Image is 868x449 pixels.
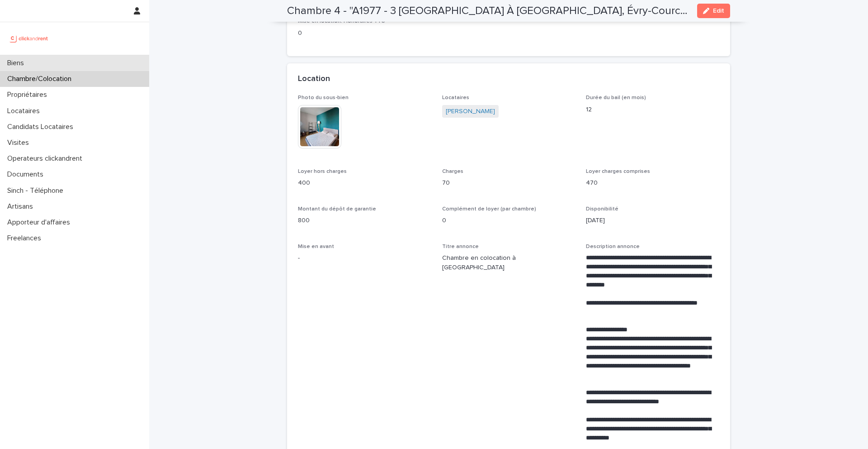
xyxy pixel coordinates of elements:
p: 470 [586,178,719,188]
p: Freelances [4,234,48,243]
span: Complément de loyer (par chambre) [442,206,536,212]
p: Propriétaires [4,91,54,99]
span: Loyer hors charges [298,169,347,174]
p: 12 [586,105,719,115]
p: Apporteur d'affaires [4,218,77,227]
p: Chambre en colocation à [GEOGRAPHIC_DATA] [442,253,576,272]
button: Edit [697,4,730,18]
span: Locataires [442,95,469,100]
span: Charges [442,169,463,174]
img: UCB0brd3T0yccxBKYDjQ [7,29,51,48]
span: Titre annonce [442,244,479,249]
span: Montant du dépôt de garantie [298,206,376,212]
p: Biens [4,59,31,67]
h2: Location [298,74,330,84]
p: Operateurs clickandrent [4,154,90,163]
a: [PERSON_NAME] [446,107,495,116]
h2: Chambre 4 - "A1977 - 3 Square de la Valse À Mille Temps, Évry-Courcouronnes 91080" [287,5,690,18]
span: Photo du sous-bien [298,95,349,100]
p: 400 [298,178,431,188]
span: Mise en avant [298,244,334,249]
p: 800 [298,216,431,225]
p: - [298,253,431,263]
p: Candidats Locataires [4,123,80,131]
span: Loyer charges comprises [586,169,650,174]
p: [DATE] [586,216,719,225]
p: 0 [442,216,576,225]
span: Disponibilité [586,206,618,212]
p: 70 [442,178,576,188]
p: Chambre/Colocation [4,75,79,83]
span: Durée du bail (en mois) [586,95,646,100]
p: 0 [298,29,431,38]
span: Edit [713,8,724,14]
p: Artisans [4,202,40,211]
p: Sinch - Téléphone [4,186,71,195]
p: Locataires [4,107,47,115]
p: Documents [4,170,51,179]
span: Description annonce [586,244,640,249]
p: Visites [4,139,36,147]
